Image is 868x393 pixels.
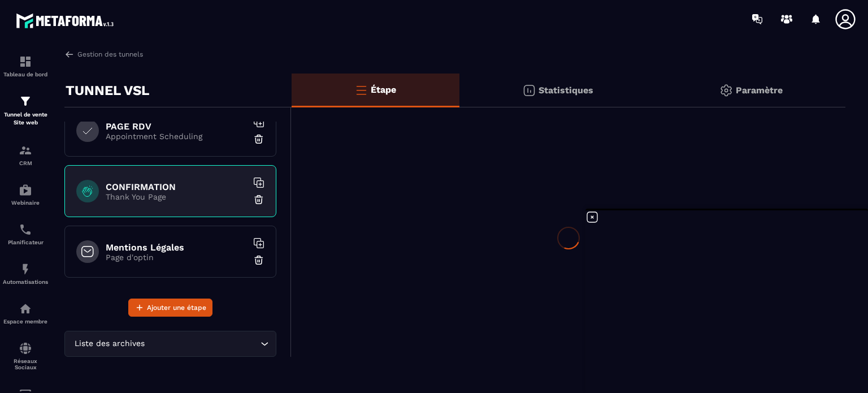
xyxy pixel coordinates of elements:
span: Ajouter une étape [147,302,206,313]
p: Appointment Scheduling [106,132,247,141]
img: trash [253,254,264,266]
p: Thank You Page [106,192,247,201]
img: setting-gr.5f69749f.svg [719,84,733,97]
img: arrow [64,49,75,59]
a: social-networksocial-networkRéseaux Sociaux [3,333,48,379]
button: Ajouter une étape [128,299,212,317]
h6: PAGE RDV [106,121,247,132]
h6: Mentions Légales [106,242,247,253]
span: Liste des archives [72,338,147,350]
img: bars-o.4a397970.svg [354,83,368,97]
img: formation [19,55,32,68]
a: formationformationCRM [3,135,48,175]
a: formationformationTunnel de vente Site web [3,86,48,135]
p: Espace membre [3,318,48,325]
a: automationsautomationsWebinaire [3,175,48,214]
p: Paramètre [736,85,783,96]
a: automationsautomationsAutomatisations [3,254,48,293]
a: Gestion des tunnels [64,49,143,59]
img: scheduler [19,223,32,236]
img: logo [16,10,118,31]
a: schedulerschedulerPlanificateur [3,214,48,254]
input: Search for option [147,338,258,350]
img: trash [253,133,264,145]
a: formationformationTableau de bord [3,46,48,86]
img: social-network [19,342,32,355]
img: stats.20deebd0.svg [522,84,536,97]
img: automations [19,183,32,197]
p: CRM [3,160,48,166]
p: Automatisations [3,279,48,285]
img: formation [19,94,32,108]
p: Tableau de bord [3,71,48,77]
p: TUNNEL VSL [66,79,149,102]
p: Planificateur [3,239,48,245]
img: automations [19,302,32,316]
p: Tunnel de vente Site web [3,111,48,127]
img: formation [19,144,32,157]
div: Search for option [64,331,276,357]
img: automations [19,262,32,276]
img: trash [253,194,264,205]
p: Réseaux Sociaux [3,358,48,370]
p: Statistiques [539,85,593,96]
a: automationsautomationsEspace membre [3,293,48,333]
h6: CONFIRMATION [106,182,247,192]
p: Page d'optin [106,253,247,262]
p: Étape [371,84,396,95]
p: Webinaire [3,200,48,206]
